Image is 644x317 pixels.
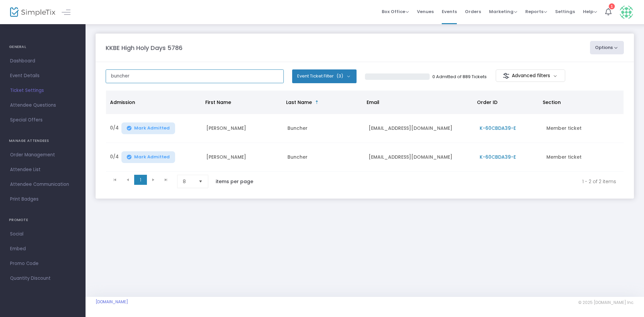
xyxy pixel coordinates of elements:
[202,114,283,143] td: [PERSON_NAME]
[525,8,547,15] span: Reports
[110,99,135,106] span: Admission
[10,259,75,268] span: Promo Code
[417,3,434,20] span: Venues
[216,178,253,185] label: items per page
[106,91,624,172] div: Data table
[590,41,624,54] button: Options
[283,114,365,143] td: Buncher
[465,3,481,20] span: Orders
[10,116,75,124] span: Special Offers
[110,153,119,163] span: 0/4
[110,124,119,134] span: 0/4
[9,40,76,54] h4: GENERAL
[96,299,128,305] a: [DOMAIN_NAME]
[9,134,76,148] h4: MANAGE ATTENDEES
[365,143,476,172] td: [EMAIL_ADDRESS][DOMAIN_NAME]
[542,114,624,143] td: Member ticket
[10,101,75,110] span: Attendee Questions
[583,8,597,15] span: Help
[477,99,497,106] span: Order ID
[10,180,75,189] span: Attendee Communication
[382,8,409,15] span: Box Office
[365,114,476,143] td: [EMAIL_ADDRESS][DOMAIN_NAME]
[283,143,365,172] td: Buncher
[121,151,175,163] button: Mark Admitted
[503,72,509,79] img: filter
[10,230,75,239] span: Social
[106,43,182,52] m-panel-title: KKBE High Holy Days 5786
[106,69,284,83] input: Search by name, order number, email, ip address
[480,125,516,131] span: K-60CBDA39-E
[10,195,75,204] span: Print Badges
[489,8,517,15] span: Marketing
[292,69,357,83] button: Event Ticket Filter(3)
[10,274,75,283] span: Quantity Discount
[202,143,283,172] td: [PERSON_NAME]
[480,154,516,160] span: K-60CBDA39-E
[496,69,565,82] m-button: Advanced filters
[10,57,75,65] span: Dashboard
[10,245,75,253] span: Embed
[609,3,615,9] div: 1
[10,165,75,174] span: Attendee List
[134,125,170,131] span: Mark Admitted
[205,99,231,106] span: First Name
[542,143,624,172] td: Member ticket
[267,175,616,188] kendo-pager-info: 1 - 2 of 2 items
[336,73,343,79] span: (3)
[367,99,379,106] span: Email
[134,175,147,185] span: Page 1
[121,122,175,134] button: Mark Admitted
[578,300,634,305] span: © 2025 [DOMAIN_NAME] Inc.
[10,151,75,159] span: Order Management
[442,3,457,20] span: Events
[134,154,170,160] span: Mark Admitted
[286,99,312,106] span: Last Name
[314,100,320,105] span: Sortable
[196,175,205,188] button: Select
[183,178,193,185] span: 8
[432,73,487,80] p: 0 Admitted of 889 Tickets
[10,71,75,80] span: Event Details
[9,213,76,227] h4: PROMOTE
[555,3,575,20] span: Settings
[543,99,561,106] span: Section
[10,86,75,95] span: Ticket Settings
